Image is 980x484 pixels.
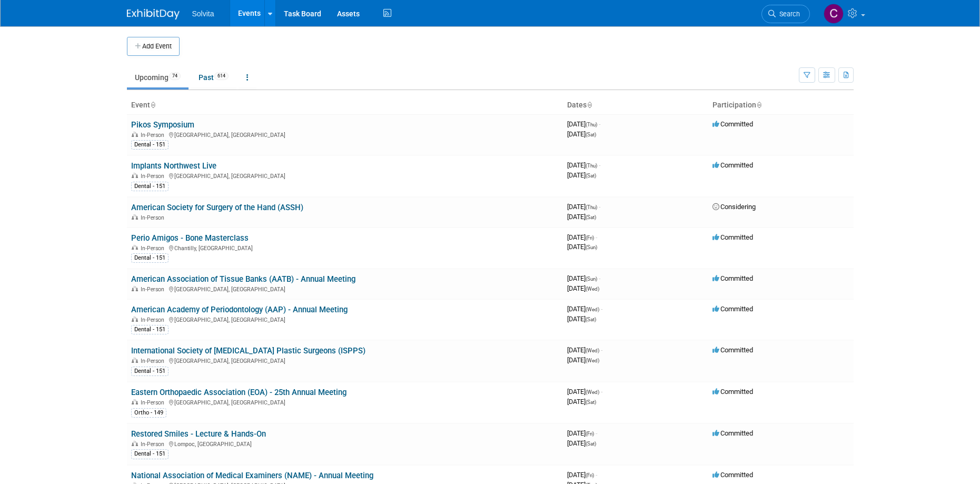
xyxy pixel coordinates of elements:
[131,325,169,334] div: Dental - 151
[131,305,348,314] a: American Academy of Periodontology (AAP) - Annual Meeting
[132,245,138,250] img: In-Person Event
[708,96,854,114] th: Participation
[131,284,559,293] div: [GEOGRAPHIC_DATA], [GEOGRAPHIC_DATA]
[127,37,180,56] button: Add Event
[131,388,347,397] a: Eastern Orthopaedic Association (EOA) - 25th Annual Meeting
[586,441,596,447] span: (Sat)
[131,367,169,376] div: Dental - 151
[586,173,596,179] span: (Sat)
[131,243,559,252] div: Chantilly, [GEOGRAPHIC_DATA]
[824,4,844,24] img: Cindy Miller
[586,317,596,322] span: (Sat)
[599,274,600,282] span: -
[131,203,303,212] a: American Society for Surgery of the Hand (ASSH)
[131,408,166,418] div: Ortho - 149
[601,388,602,396] span: -
[192,9,214,18] span: Solvita
[131,315,559,323] div: [GEOGRAPHIC_DATA], [GEOGRAPHIC_DATA]
[141,132,167,139] span: In-Person
[132,132,138,137] img: In-Person Event
[567,346,602,354] span: [DATE]
[586,389,599,395] span: (Wed)
[567,429,597,437] span: [DATE]
[131,398,559,406] div: [GEOGRAPHIC_DATA], [GEOGRAPHIC_DATA]
[131,130,559,139] div: [GEOGRAPHIC_DATA], [GEOGRAPHIC_DATA]
[131,182,169,191] div: Dental - 151
[132,173,138,178] img: In-Person Event
[131,471,373,480] a: National Association of Medical Examiners (NAME) - Annual Meeting
[586,286,599,292] span: (Wed)
[596,429,597,437] span: -
[141,399,167,406] span: In-Person
[586,244,597,250] span: (Sun)
[567,305,602,313] span: [DATE]
[131,253,169,263] div: Dental - 151
[214,72,229,80] span: 614
[131,429,266,439] a: Restored Smiles - Lecture & Hands-On
[586,163,597,169] span: (Thu)
[131,356,559,364] div: [GEOGRAPHIC_DATA], [GEOGRAPHIC_DATA]
[712,274,753,282] span: Committed
[761,5,810,23] a: Search
[131,449,169,459] div: Dental - 151
[131,171,559,180] div: [GEOGRAPHIC_DATA], [GEOGRAPHIC_DATA]
[567,213,596,221] span: [DATE]
[567,471,597,479] span: [DATE]
[191,67,236,87] a: Past614
[150,101,155,109] a: Sort by Event Name
[712,161,753,169] span: Committed
[132,286,138,291] img: In-Person Event
[567,398,596,406] span: [DATE]
[601,346,602,354] span: -
[586,472,594,478] span: (Fri)
[141,173,167,180] span: In-Person
[599,161,600,169] span: -
[599,203,600,211] span: -
[131,346,365,355] a: International Society of [MEDICAL_DATA] Plastic Surgeons (ISPPS)
[567,284,599,292] span: [DATE]
[141,441,167,448] span: In-Person
[586,214,596,220] span: (Sat)
[141,358,167,364] span: In-Person
[141,286,167,293] span: In-Person
[599,120,600,128] span: -
[586,204,597,210] span: (Thu)
[132,399,138,404] img: In-Person Event
[567,315,596,323] span: [DATE]
[132,317,138,322] img: In-Person Event
[567,161,600,169] span: [DATE]
[776,10,800,18] span: Search
[127,9,180,19] img: ExhibitDay
[586,122,597,127] span: (Thu)
[131,120,194,130] a: Pikos Symposium
[567,171,596,179] span: [DATE]
[586,358,599,363] span: (Wed)
[567,439,596,447] span: [DATE]
[131,439,559,448] div: Lompoc, [GEOGRAPHIC_DATA]
[586,431,594,437] span: (Fri)
[587,101,592,109] a: Sort by Start Date
[586,348,599,353] span: (Wed)
[756,101,761,109] a: Sort by Participation Type
[132,358,138,363] img: In-Person Event
[563,96,708,114] th: Dates
[131,233,249,243] a: Perio Amigos - Bone Masterclass
[132,214,138,220] img: In-Person Event
[567,203,600,211] span: [DATE]
[567,130,596,138] span: [DATE]
[712,233,753,241] span: Committed
[586,399,596,405] span: (Sat)
[131,274,355,284] a: American Association of Tissue Banks (AATB) - Annual Meeting
[141,317,167,323] span: In-Person
[131,140,169,150] div: Dental - 151
[601,305,602,313] span: -
[596,233,597,241] span: -
[596,471,597,479] span: -
[712,429,753,437] span: Committed
[567,388,602,396] span: [DATE]
[567,233,597,241] span: [DATE]
[586,307,599,312] span: (Wed)
[712,346,753,354] span: Committed
[132,441,138,446] img: In-Person Event
[712,305,753,313] span: Committed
